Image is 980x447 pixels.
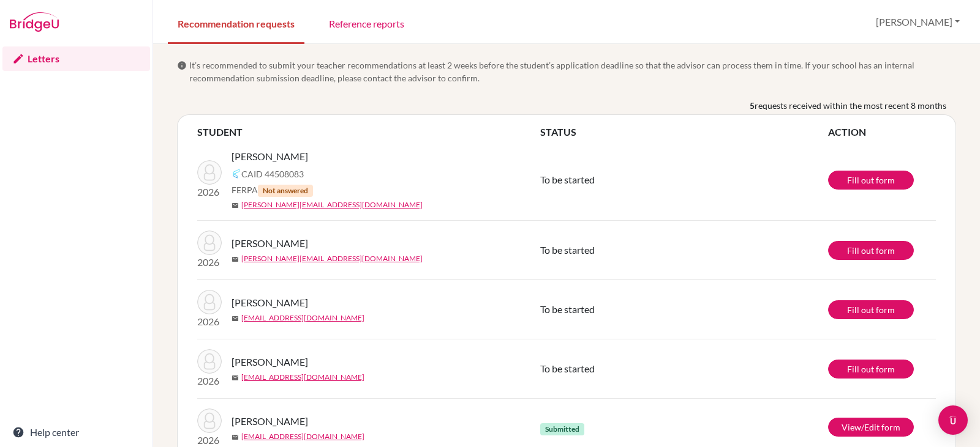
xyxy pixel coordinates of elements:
span: mail [232,202,239,209]
span: CAID 44508083 [241,168,304,180]
a: [EMAIL_ADDRESS][DOMAIN_NAME] [241,431,364,442]
img: Santos, Jorge [197,231,222,255]
th: STATUS [540,125,828,139]
p: 2026 [197,374,222,388]
a: [PERSON_NAME][EMAIL_ADDRESS][DOMAIN_NAME] [241,199,423,210]
a: Help center [2,420,150,445]
span: [PERSON_NAME] [232,236,308,251]
p: 2026 [197,185,222,199]
span: [PERSON_NAME] [232,355,308,369]
th: STUDENT [197,125,540,139]
a: Fill out form [828,300,914,319]
span: To be started [540,244,595,256]
p: 2026 [197,255,222,270]
span: FERPA [232,183,313,197]
button: [PERSON_NAME] [870,10,965,34]
a: Reference reports [319,2,414,44]
span: info [177,61,187,70]
a: Fill out form [828,360,914,379]
a: [PERSON_NAME][EMAIL_ADDRESS][DOMAIN_NAME] [241,253,423,264]
a: Letters [2,46,150,71]
img: Alende, Juan Ignacio [197,290,222,314]
span: mail [232,374,239,382]
a: View/Edit form [828,418,914,437]
span: To be started [540,174,595,185]
a: Fill out form [828,171,914,190]
span: [PERSON_NAME] [232,414,308,429]
span: Submitted [540,423,584,435]
span: To be started [540,363,595,374]
a: Recommendation requests [168,2,304,44]
th: ACTION [828,125,936,139]
p: 2026 [197,314,222,329]
a: [EMAIL_ADDRESS][DOMAIN_NAME] [241,372,364,383]
img: Common App logo [232,169,241,179]
span: To be started [540,303,595,315]
img: Bagurskas, Ivan [197,349,222,374]
span: requests received within the most recent 8 months [755,99,946,112]
span: mail [232,256,239,263]
span: Not answered [258,185,313,197]
a: [EMAIL_ADDRESS][DOMAIN_NAME] [241,312,364,323]
a: Fill out form [828,241,914,260]
span: [PERSON_NAME] [232,295,308,310]
b: 5 [750,99,755,112]
span: [PERSON_NAME] [232,149,308,164]
div: Open Intercom Messenger [938,405,968,435]
img: Bagurskas, Ivan [197,408,222,433]
span: It’s recommended to submit your teacher recommendations at least 2 weeks before the student’s app... [189,59,956,84]
img: Cornejo, Derek [197,160,222,185]
span: mail [232,434,239,441]
span: mail [232,315,239,322]
img: Bridge-U [10,12,59,32]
